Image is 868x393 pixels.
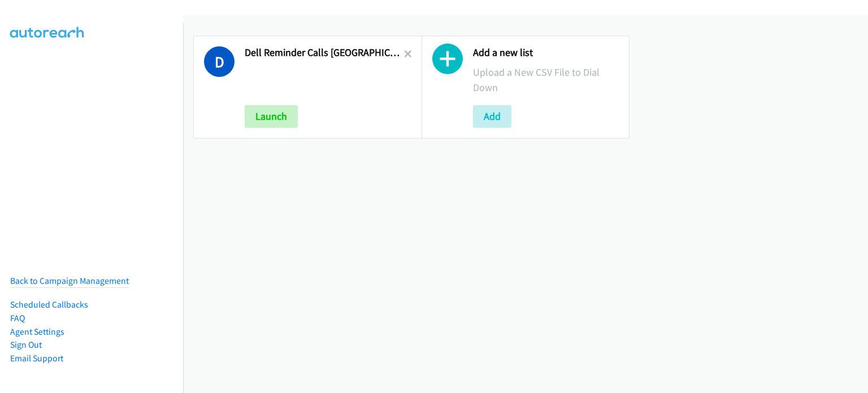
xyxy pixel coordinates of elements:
h1: D [204,46,235,77]
a: Back to Campaign Management [10,275,129,286]
a: Email Support [10,353,63,364]
h2: Add a new list [473,46,619,59]
button: Add [473,105,511,128]
p: Upload a New CSV File to Dial Down [473,64,619,95]
a: Scheduled Callbacks [10,299,88,310]
a: Sign Out [10,339,42,350]
h2: Dell Reminder Calls [GEOGRAPHIC_DATA] Tues 1 [245,46,404,59]
button: Launch [245,105,298,128]
a: Agent Settings [10,326,64,337]
a: FAQ [10,313,25,323]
